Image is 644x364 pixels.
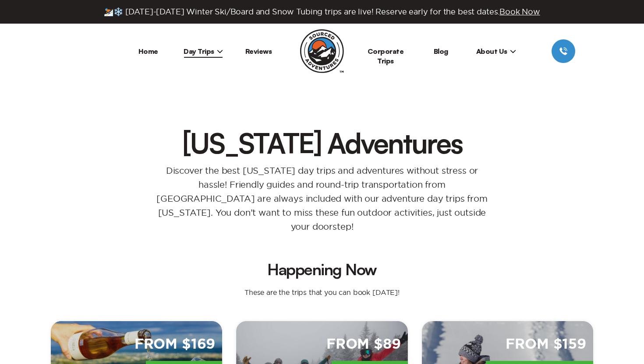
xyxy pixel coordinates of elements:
span: Day Trips [184,47,223,56]
a: Home [138,47,158,56]
span: ⛷️❄️ [DATE]-[DATE] Winter Ski/Board and Snow Tubing trips are live! Reserve early for the best da... [104,7,540,17]
img: Sourced Adventures company logo [300,29,344,73]
a: Reviews [245,47,272,56]
p: Discover the best [US_STATE] day trips and adventures without stress or hassle! Friendly guides a... [147,164,497,234]
a: Blog [434,47,448,56]
a: Corporate Trips [368,47,404,65]
h2: Happening Now [58,262,586,277]
span: From $169 [134,335,216,354]
span: From $159 [506,335,586,354]
h1: [US_STATE] Adventures [44,129,600,157]
span: From $89 [326,335,401,354]
span: About Us [476,47,516,56]
span: Book Now [499,7,540,16]
p: These are the trips that you can book [DATE]! [236,288,408,297]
